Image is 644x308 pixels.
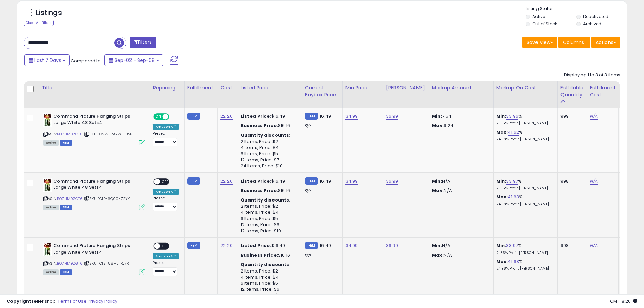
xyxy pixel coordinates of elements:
[57,131,83,137] a: B07HM9ZGT6
[43,178,52,192] img: 41JV7lFfKHL._SL40_.jpg
[153,189,179,195] div: Amazon AI *
[7,298,117,305] div: seller snap | |
[508,129,519,136] a: 41.62
[241,286,297,292] div: 12 Items, Price: $6
[34,57,61,64] span: Last 7 Days
[241,252,297,258] div: $16.16
[241,280,297,286] div: 6 Items, Price: $5
[583,14,609,19] label: Deactivated
[187,177,200,185] small: FBM
[506,178,518,185] a: 33.97
[43,140,59,146] span: All listings currently available for purchase on Amazon
[104,54,163,66] button: Sep-02 - Sep-08
[241,139,297,145] div: 2 Items, Price: $2
[43,243,145,274] div: ASIN:
[57,196,83,202] a: B07HM9ZGT6
[241,252,278,258] b: Business Price:
[187,113,200,120] small: FBM
[496,137,552,142] p: 24.98% Profit [PERSON_NAME]
[590,84,616,98] div: Fulfillment Cost
[220,178,233,185] a: 22.20
[43,269,59,275] span: All listings currently available for purchase on Amazon
[71,57,102,64] span: Compared to:
[506,113,518,120] a: 33.96
[496,243,552,255] div: %
[386,178,398,185] a: 36.99
[153,261,179,276] div: Preset:
[432,187,444,194] strong: Max:
[53,113,136,127] b: Command Picture Hanging Strips Large White 48 Sets4
[241,203,297,209] div: 2 Items, Price: $2
[84,261,129,266] span: | SKU: 1C1S-88MJ-RJ7R
[36,8,62,18] h5: Listings
[496,266,552,271] p: 24.98% Profit [PERSON_NAME]
[241,84,299,91] div: Listed Price
[493,81,557,108] th: The percentage added to the cost of goods (COGS) that forms the calculator for Min & Max prices.
[496,242,506,249] b: Min:
[506,242,518,249] a: 33.97
[305,242,318,249] small: FBM
[432,122,444,129] strong: Max:
[496,84,555,91] div: Markup on Cost
[496,129,552,142] div: %
[187,242,200,249] small: FBM
[57,261,83,266] a: B07HM9ZGT6
[386,242,398,249] a: 36.99
[160,243,171,249] span: OFF
[153,253,179,259] div: Amazon AI *
[84,196,130,202] span: | SKU: 1C1P-6Q0Q-Z2YY
[305,113,318,120] small: FBM
[590,113,598,120] a: N/A
[432,252,444,258] strong: Max:
[522,37,557,48] button: Save View
[305,84,340,98] div: Current Buybox Price
[42,84,147,91] div: Title
[496,259,552,271] div: %
[560,113,581,119] div: 999
[53,243,136,257] b: Command Picture Hanging Strips Large White 48 Sets4
[241,178,297,184] div: $16.49
[496,113,506,119] b: Min:
[88,298,117,304] a: Privacy Policy
[496,258,508,265] b: Max:
[432,242,442,249] strong: Min:
[220,242,233,249] a: 22.20
[305,177,318,185] small: FBM
[24,20,54,26] div: Clear All Filters
[610,298,637,304] span: 2025-09-16 18:20 GMT
[496,178,552,191] div: %
[560,243,581,249] div: 998
[345,242,358,249] a: 34.99
[320,242,331,249] span: 16.49
[432,113,488,119] p: 7.54
[7,298,31,304] strong: Copyright
[241,216,297,222] div: 6 Items, Price: $5
[53,178,136,192] b: Command Picture Hanging Strips Large White 48 Sets4
[432,84,491,91] div: Markup Amount
[386,84,426,91] div: [PERSON_NAME]
[432,252,488,258] p: N/A
[320,113,331,119] span: 16.49
[60,269,72,275] span: FBM
[563,39,584,46] span: Columns
[153,124,179,130] div: Amazon AI *
[153,196,179,211] div: Preset:
[345,178,358,185] a: 34.99
[220,113,233,120] a: 22.20
[241,242,271,249] b: Listed Price:
[560,178,581,184] div: 998
[241,197,297,203] div: :
[526,6,627,12] p: Listing States:
[241,132,297,138] div: :
[187,84,215,91] div: Fulfillment
[345,84,380,91] div: Min Price
[241,113,297,119] div: $16.49
[154,114,163,120] span: ON
[564,72,620,78] div: Displaying 1 to 3 of 3 items
[60,140,72,146] span: FBM
[43,113,145,145] div: ASIN:
[496,194,508,200] b: Max:
[115,57,155,64] span: Sep-02 - Sep-08
[160,179,171,184] span: OFF
[241,268,297,274] div: 2 Items, Price: $2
